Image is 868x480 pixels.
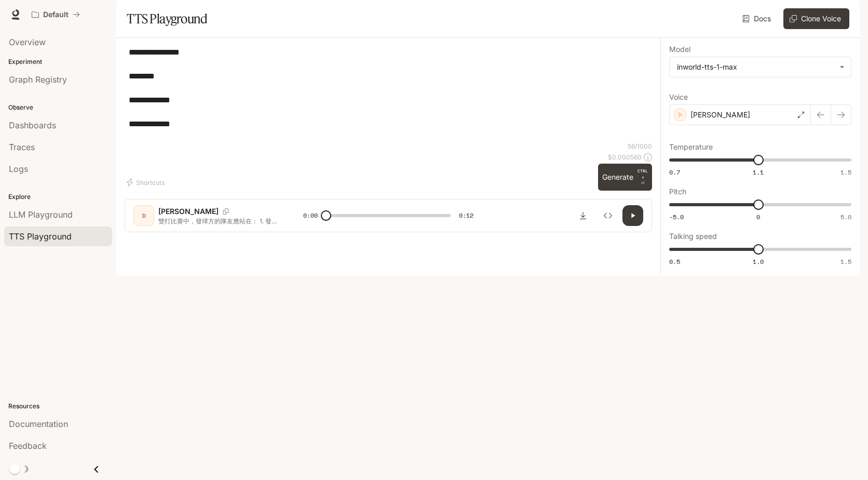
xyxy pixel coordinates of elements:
[638,168,648,180] p: CTRL +
[43,10,69,19] p: Default
[669,168,680,177] span: 0.7
[669,46,690,53] p: Model
[638,168,648,186] p: ⏎
[677,62,834,72] div: inworld-tts-1-max
[753,168,764,177] span: 1.1
[840,257,851,266] span: 1.5
[669,188,686,195] p: Pitch
[303,210,318,221] span: 0:00
[598,164,652,191] button: GenerateCTRL +⏎
[459,210,473,221] span: 0:12
[840,168,851,177] span: 1.5
[756,212,760,221] span: 0
[753,257,764,266] span: 1.0
[573,205,593,226] button: Download audio
[125,174,169,191] button: Shortcuts
[219,208,233,215] button: Copy Voice ID
[669,143,713,151] p: Temperature
[690,110,750,120] p: [PERSON_NAME]
[669,212,684,221] span: -5.0
[669,257,680,266] span: 0.5
[127,8,207,29] h1: TTS Playground
[27,4,85,25] button: All workspaces
[670,57,851,77] div: inworld-tts-1-max
[740,8,775,29] a: Docs
[135,207,152,224] div: D
[669,233,717,240] p: Talking speed
[158,217,278,225] p: 雙打比賽中，發球方的隊友應站在： 1. 發球線後方 2. 必須在接發球員正對面 3. 任意位置在己方場地
[158,206,219,217] p: [PERSON_NAME]
[598,205,618,226] button: Inspect
[669,94,688,101] p: Voice
[783,8,849,29] button: Clone Voice
[840,212,851,221] span: 5.0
